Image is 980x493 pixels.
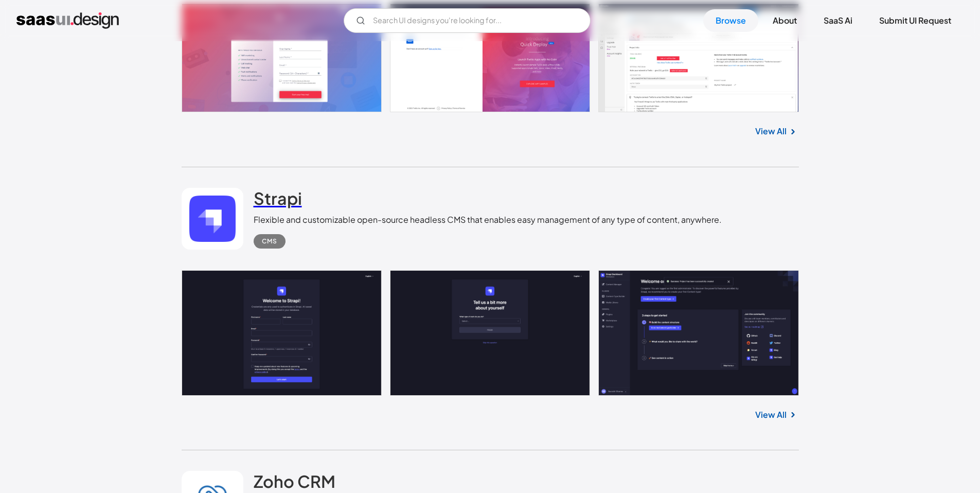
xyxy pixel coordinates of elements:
[254,214,722,226] div: Flexible and customizable open-source headless CMS that enables easy management of any type of co...
[16,12,119,29] a: home
[811,9,865,32] a: SaaS Ai
[755,409,787,421] a: View All
[755,125,787,137] a: View All
[254,188,302,214] a: Strapi
[254,471,335,491] h2: Zoho CRM
[254,188,302,208] h2: Strapi
[344,8,591,33] form: Email Form
[867,9,964,32] a: Submit UI Request
[344,8,591,33] input: Search UI designs you're looking for...
[760,9,809,32] a: About
[703,9,758,32] a: Browse
[262,235,277,248] div: CMS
